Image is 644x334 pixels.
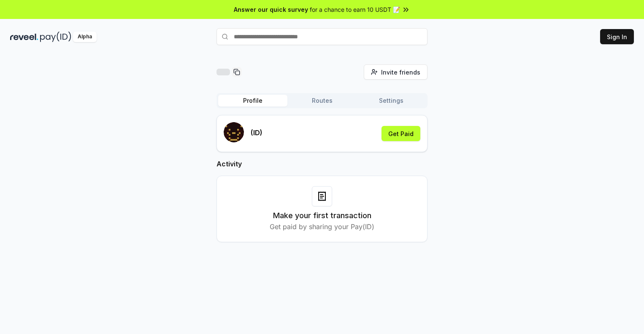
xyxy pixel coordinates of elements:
div: Alpha [73,32,97,42]
h2: Activity [216,159,428,169]
span: for a chance to earn 10 USDT 📝 [310,5,400,14]
p: (ID) [251,128,262,138]
span: Invite friends [381,68,420,77]
img: reveel_dark [10,32,38,42]
button: Routes [287,95,357,107]
button: Invite friends [364,64,428,80]
p: Get paid by sharing your Pay(ID) [270,222,374,232]
button: Get Paid [382,126,420,141]
img: pay_id [40,32,71,42]
button: Sign In [600,29,634,44]
button: Settings [357,95,426,107]
button: Profile [218,95,287,107]
span: Answer our quick survey [234,5,308,14]
h3: Make your first transaction [273,210,371,222]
